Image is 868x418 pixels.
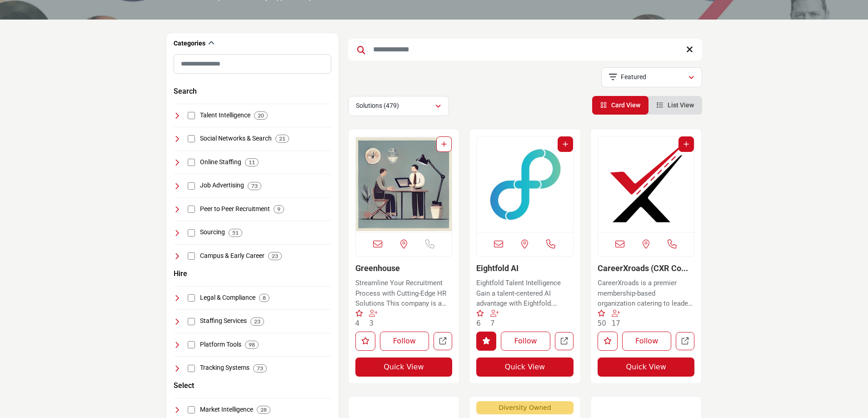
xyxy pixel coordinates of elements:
[476,401,574,414] span: Diversity Owned
[356,101,399,111] p: Solutions (479)
[174,268,187,279] button: Hire
[598,136,694,232] a: Open Listing in new tab
[598,358,695,377] button: Quick View
[657,101,694,109] a: View List
[245,341,259,349] div: 98 Results For Platform Tools
[275,135,289,143] div: 21 Results For Social Networks & Search
[612,319,620,327] span: 17
[356,136,452,232] img: Greenhouse
[348,96,449,116] button: Solutions (479)
[188,406,195,413] input: Select Market Intelligence checkbox
[348,39,702,60] input: Search Keyword
[200,252,264,261] h4: Campus & Early Career: Programs and platforms focusing on recruitment and career development for ...
[683,141,689,148] a: Add To List
[259,294,269,302] div: 8 Results For Legal & Compliance
[598,310,605,317] i: Recommendations
[253,364,267,373] div: 73 Results For Tracking Systems
[369,319,374,327] span: 3
[369,309,379,329] div: Followers
[355,332,375,351] button: Like listing
[200,363,249,373] h4: Tracking Systems: Systems for tracking and managing candidate applications, interviews, and onboa...
[200,405,253,414] h4: Market Intelligence: Tools and services providing insights into labor market trends, talent pools...
[200,134,272,143] h4: Social Networks & Search: Platforms that combine social networking and search capabilities for re...
[355,263,453,273] h3: Greenhouse
[174,54,331,74] input: Search Category
[229,229,242,237] div: 51 Results For Sourcing
[277,206,280,212] b: 9
[598,136,694,232] img: CareerXroads (CXR Community)
[188,229,195,237] input: Select Sourcing checkbox
[188,159,195,166] input: Select Online Staffing checkbox
[476,276,574,309] a: Eightfold Talent Intelligence Gain a talent-centered AI advantage with Eightfold. Purpose-built A...
[598,278,695,309] p: CareerXroads is a premier membership-based organization catering to leaders and heads of talent a...
[258,112,264,119] b: 20
[200,340,241,349] h4: Platform Tools: Software and tools designed to enhance operational efficiency and collaboration i...
[200,205,270,214] h4: Peer to Peer Recruitment: Recruitment methods leveraging existing employees' networks and relatio...
[355,276,453,309] a: Streamline Your Recruitment Process with Cutting-Edge HR Solutions This company is a leader in th...
[249,159,255,166] b: 11
[249,342,255,348] b: 98
[380,332,429,351] button: Follow
[188,112,195,119] input: Select Talent Intelligence checkbox
[257,406,270,414] div: 28 Results For Market Intelligence
[555,332,574,351] a: Open eightfoldai in new tab
[188,252,195,260] input: Select Campus & Early Career checkbox
[355,319,360,327] span: 4
[200,317,247,326] h4: Staffing Services: Services and agencies focused on providing temporary, permanent, and specializ...
[441,141,447,148] a: Add To List
[200,228,225,237] h4: Sourcing: Strategies and tools for identifying and engaging potential candidates for specific job...
[268,252,282,260] div: 23 Results For Campus & Early Career
[257,365,263,372] b: 73
[477,136,573,232] a: Open Listing in new tab
[598,332,618,351] button: Like listing
[676,332,694,351] a: Open CareerXroads in new tab
[598,276,695,309] a: CareerXroads is a premier membership-based organization catering to leaders and heads of talent a...
[279,136,285,142] b: 21
[200,111,250,120] h4: Talent Intelligence: Intelligence and data-driven insights for making informed decisions in talen...
[245,158,259,166] div: 11 Results For Online Staffing
[477,136,573,232] img: Eightfold AI
[251,183,258,189] b: 73
[356,136,452,232] a: Open Listing in new tab
[501,332,550,351] button: Follow
[668,101,694,109] span: List View
[563,141,568,148] a: Add To List
[188,182,195,190] input: Select Job Advertising checkbox
[476,263,574,273] h3: Eightfold AI
[200,293,255,302] h4: Legal & Compliance: Resources and services ensuring recruitment practices comply with legal and r...
[188,318,195,325] input: Select Staffing Services checkbox
[611,101,640,109] span: Card View
[355,310,363,317] i: Recommendations
[248,182,261,190] div: 73 Results For Job Advertising
[476,332,496,351] button: Like listing
[622,332,672,351] button: Follow
[598,263,695,273] h3: CareerXroads (CXR Community)
[476,358,574,377] button: Quick View
[621,73,646,82] p: Featured
[272,253,278,259] b: 23
[188,135,195,142] input: Select Social Networks & Search checkbox
[476,319,481,327] span: 6
[250,317,264,326] div: 23 Results For Staffing Services
[490,309,501,329] div: Followers
[174,380,194,391] button: Select
[598,319,606,327] span: 50
[174,86,197,97] button: Search
[355,263,400,273] a: Greenhouse
[649,96,702,115] li: List View
[232,230,239,236] b: 51
[355,278,453,309] p: Streamline Your Recruitment Process with Cutting-Edge HR Solutions This company is a leader in th...
[274,205,284,213] div: 9 Results For Peer to Peer Recruitment
[188,294,195,302] input: Select Legal & Compliance checkbox
[254,318,260,325] b: 23
[598,263,688,273] a: CareerXroads (CXR Co...
[355,358,453,377] button: Quick View
[188,365,195,372] input: Select Tracking Systems checkbox
[600,101,640,109] a: View Card
[601,67,702,87] button: Featured
[254,111,268,120] div: 20 Results For Talent Intelligence
[476,263,519,273] a: Eightfold AI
